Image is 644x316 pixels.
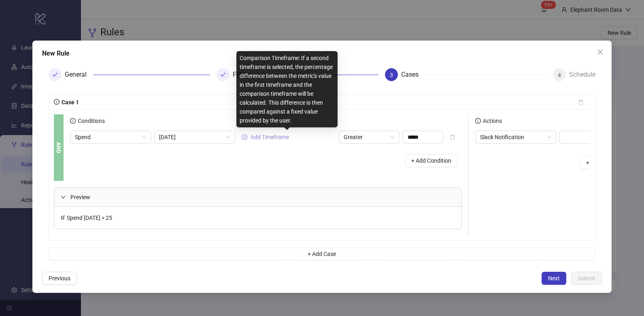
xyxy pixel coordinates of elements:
span: expanded [61,195,66,200]
span: 3 [390,72,393,78]
div: Comparison Timeframe: If a second timeframe is selected, the percentage difference between the me... [236,51,338,127]
button: + Add Condition [405,154,458,167]
span: IF Spend [DATE] > 25 [61,215,112,221]
div: Filters [233,68,257,81]
span: + Add Action [586,159,618,166]
span: Next [548,275,560,282]
span: Conditions [76,118,105,124]
button: Add Timeframe [238,132,292,142]
span: + Add Case [308,251,336,257]
div: Cases [401,68,425,81]
span: plus-circle [242,134,247,140]
div: Preview [54,188,461,206]
span: Previous [49,275,70,282]
span: check [220,72,226,77]
span: Today [159,131,230,143]
button: Submit [571,272,602,285]
span: close [597,49,604,55]
button: delete [572,96,590,109]
span: Preview [70,193,455,202]
button: + Add Action [580,156,625,169]
span: Spend [75,131,146,143]
span: Greater [344,131,395,143]
div: New Rule [42,49,602,58]
button: Next [542,272,566,285]
button: Previous [42,272,77,285]
div: Schedule [569,68,595,81]
button: Close [594,45,607,58]
span: check [52,72,58,77]
span: Slack Notification [480,131,551,143]
span: + Add Condition [411,157,451,164]
span: info-circle [70,118,76,124]
span: Actions [481,118,502,124]
span: info-circle [54,99,60,105]
b: AND [54,142,63,153]
button: + Add Case [49,247,596,260]
button: delete [443,131,462,144]
div: General [65,68,93,81]
span: info-circle [475,118,481,124]
span: Case 1 [60,99,79,105]
span: Add Timeframe [251,134,289,140]
span: 4 [558,72,561,78]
